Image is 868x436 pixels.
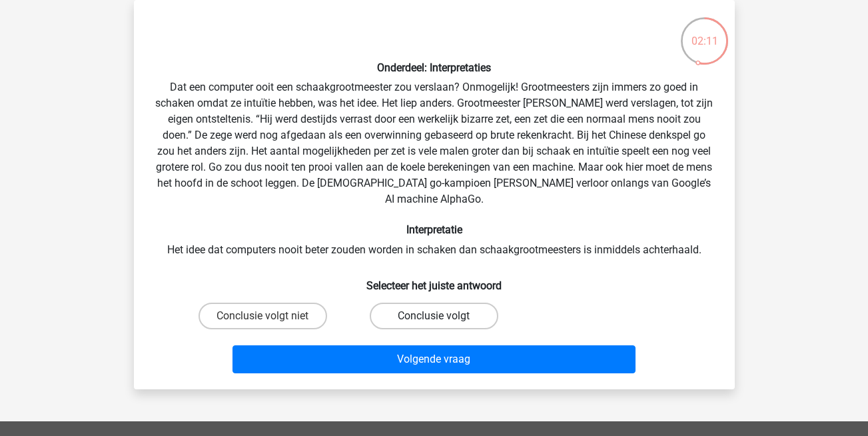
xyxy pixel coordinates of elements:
[155,61,713,74] h6: Onderdeel: Interpretaties
[155,223,713,236] h6: Interpretatie
[679,16,729,49] div: 02:11
[199,303,327,329] label: Conclusie volgt niet
[155,269,713,292] h6: Selecteer het juiste antwoord
[370,303,498,329] label: Conclusie volgt
[139,11,729,379] div: Dat een computer ooit een schaakgrootmeester zou verslaan? Onmogelijk! Grootmeesters zijn immers ...
[232,345,636,373] button: Volgende vraag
